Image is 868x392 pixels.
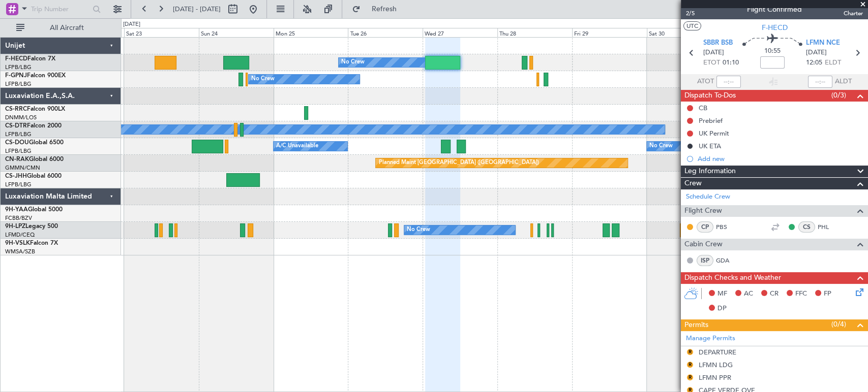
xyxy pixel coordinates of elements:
span: 10:55 [764,46,781,56]
a: Schedule Crew [686,192,730,202]
span: [DATE] [703,48,724,58]
span: Permits [684,319,708,331]
div: Fri 29 [572,28,647,37]
span: CS-JHH [5,173,27,179]
a: 9H-YAAGlobal 5000 [5,207,63,213]
span: [DATE] [806,48,827,58]
a: GDA [716,256,739,265]
div: Sat 30 [647,28,722,37]
div: UK Permit [699,129,729,138]
div: Prebrief [699,116,723,125]
span: Leg Information [684,166,736,177]
span: F-HECD [762,22,788,33]
a: F-GPNJFalcon 900EX [5,73,66,79]
a: LFPB/LBG [5,181,32,188]
div: No Crew [407,222,430,238]
div: Thu 28 [497,28,572,37]
div: No Crew [251,72,275,87]
span: F-GPNJ [5,73,27,79]
span: AC [744,289,753,299]
a: F-HECDFalcon 7X [5,56,55,62]
span: ETOT [703,58,720,68]
span: All Aircraft [26,24,107,31]
div: [DATE] [123,20,140,29]
span: Charter [832,9,863,18]
a: CS-RRCFalcon 900LX [5,106,65,112]
button: All Aircraft [11,20,110,36]
span: (0/3) [831,90,846,101]
span: (0/4) [831,319,846,330]
span: ALDT [835,77,852,87]
div: Tue 26 [348,28,423,37]
div: Add new [698,154,863,163]
a: CS-DOUGlobal 6500 [5,140,64,146]
div: Sat 23 [124,28,199,37]
span: Dispatch To-Dos [684,90,736,102]
span: 01:10 [723,58,739,68]
span: 9H-VSLK [5,240,30,246]
span: DP [717,304,727,314]
div: CS [798,221,815,233]
span: 12:05 [806,58,822,68]
button: R [687,362,693,368]
div: ISP [697,255,713,266]
span: F-HECD [5,56,27,62]
a: 9H-VSLKFalcon 7X [5,240,58,246]
div: Planned Maint [GEOGRAPHIC_DATA] ([GEOGRAPHIC_DATA]) [378,155,538,171]
a: LFPB/LBG [5,63,32,71]
span: CN-RAK [5,156,29,162]
input: --:-- [716,76,741,88]
a: GMMN/CMN [5,164,40,172]
div: LFMN LDG [699,361,733,369]
span: [DATE] - [DATE] [173,5,221,14]
a: LFMD/CEQ [5,231,35,239]
div: Mon 25 [274,28,348,37]
a: LFPB/LBG [5,130,32,138]
span: LFMN NCE [806,38,840,48]
span: CS-DTR [5,123,27,129]
div: Sun 24 [199,28,274,37]
a: CS-JHHGlobal 6000 [5,173,62,179]
div: No Crew [649,139,673,154]
a: LFPB/LBG [5,147,32,155]
span: Flight Crew [684,205,722,217]
button: UTC [683,21,701,30]
a: PHL [818,222,841,232]
span: ELDT [825,58,841,68]
a: CS-DTRFalcon 2000 [5,123,62,129]
span: ATOT [697,77,714,87]
div: UK ETA [699,142,721,150]
button: R [687,374,693,380]
a: 9H-LPZLegacy 500 [5,223,58,230]
div: Flight Confirmed [747,4,802,15]
div: CB [699,104,707,112]
span: Crew [684,178,702,189]
span: CS-RRC [5,106,27,112]
span: Dispatch Checks and Weather [684,272,781,284]
input: Trip Number [31,2,89,17]
span: SBBR BSB [703,38,733,48]
a: LFPB/LBG [5,80,32,88]
span: 2/5 [686,9,710,18]
div: A/C Unavailable [276,139,318,154]
span: CR [770,289,779,299]
span: 9H-YAA [5,207,28,213]
a: Manage Permits [686,334,735,344]
div: LFMN PPR [699,373,731,382]
span: MF [717,289,727,299]
div: CP [697,221,713,233]
span: Refresh [363,6,405,13]
span: 9H-LPZ [5,223,25,230]
span: FP [824,289,831,299]
div: DEPARTURE [699,348,736,356]
div: No Crew [341,55,365,70]
div: Wed 27 [423,28,497,37]
a: PBS [716,222,739,232]
button: R [687,349,693,355]
span: FFC [795,289,807,299]
a: WMSA/SZB [5,248,35,255]
a: CN-RAKGlobal 6000 [5,156,64,162]
span: Cabin Crew [684,239,723,250]
span: CS-DOU [5,140,29,146]
a: DNMM/LOS [5,114,37,121]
